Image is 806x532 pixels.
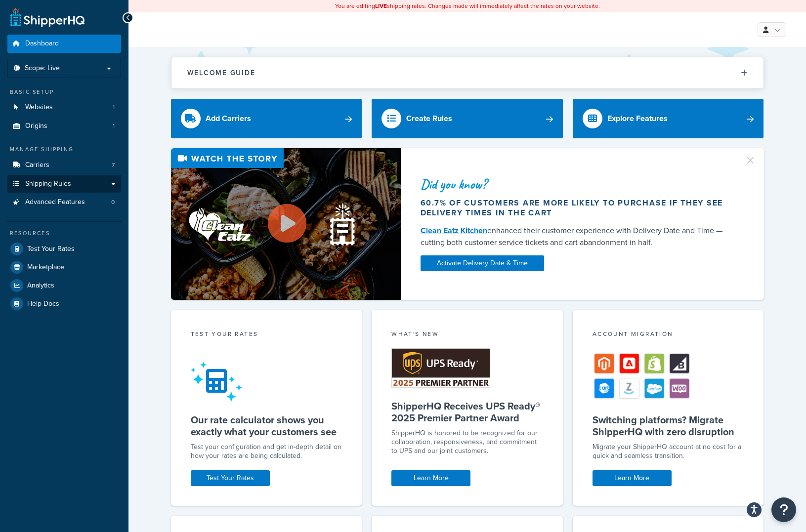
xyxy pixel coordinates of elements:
[607,112,668,125] div: Explore Features
[27,245,75,253] span: Test Your Rates
[187,69,255,77] h2: Welcome Guide
[593,414,744,438] h5: Switching platforms? Migrate ShipperHQ with zero disruption
[113,103,115,112] span: 1
[421,177,733,191] div: Did you know?
[573,99,764,138] a: Explore Features
[7,229,121,238] div: Resources
[593,470,672,486] a: Learn More
[27,263,64,272] span: Marketplace
[7,98,121,117] li: Websites
[7,277,121,294] a: Analytics
[27,282,54,290] span: Analytics
[7,193,121,211] li: Advanced Features
[25,122,47,130] span: Origins
[191,443,342,460] div: Test your configuration and get in-depth detail on how your rates are being calculated.
[171,57,764,88] button: Welcome Guide
[771,497,796,522] button: Open Resource Center
[7,117,121,135] li: Origins
[111,198,115,206] span: 0
[7,88,121,96] div: Basic Setup
[406,112,452,125] div: Create Rules
[171,99,362,138] a: Add Carriers
[421,225,487,236] a: Clean Eatz Kitchen
[7,156,121,174] a: Carriers7
[421,225,733,248] div: enhanced their customer experience with Delivery Date and Time — cutting both customer service ti...
[7,98,121,117] a: Websites1
[391,429,543,455] p: ShipperHQ is honored to be recognized for our collaboration, responsiveness, and commitment to UP...
[25,40,59,48] span: Dashboard
[7,35,121,53] a: Dashboard
[25,64,60,73] span: Scope: Live
[593,329,744,341] div: Account Migration
[7,145,121,154] div: Manage Shipping
[191,329,342,341] div: Test your rates
[593,443,744,460] div: Migrate your ShipperHQ account at no cost for a quick and seamless transition.
[25,198,85,206] span: Advanced Features
[375,1,387,10] b: LIVE
[27,300,59,308] span: Help Docs
[391,329,543,341] div: What's New
[391,400,543,424] h5: ShipperHQ Receives UPS Ready® 2025 Premier Partner Award
[191,470,270,486] a: Test Your Rates
[7,117,121,135] a: Origins1
[421,198,733,218] div: 60.7% of customers are more likely to purchase if they see delivery times in the cart
[25,161,49,169] span: Carriers
[25,103,53,112] span: Websites
[7,193,121,211] a: Advanced Features0
[7,175,121,193] a: Shipping Rules
[112,161,115,169] span: 7
[191,414,342,438] h5: Our rate calculator shows you exactly what your customers see
[25,180,71,188] span: Shipping Rules
[171,148,401,300] img: Video thumbnail
[7,240,121,258] a: Test Your Rates
[206,112,251,125] div: Add Carriers
[7,156,121,174] li: Carriers
[372,99,563,138] a: Create Rules
[421,255,544,271] a: Activate Delivery Date & Time
[7,258,121,276] a: Marketplace
[391,470,470,486] a: Learn More
[7,295,121,313] a: Help Docs
[113,122,115,130] span: 1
